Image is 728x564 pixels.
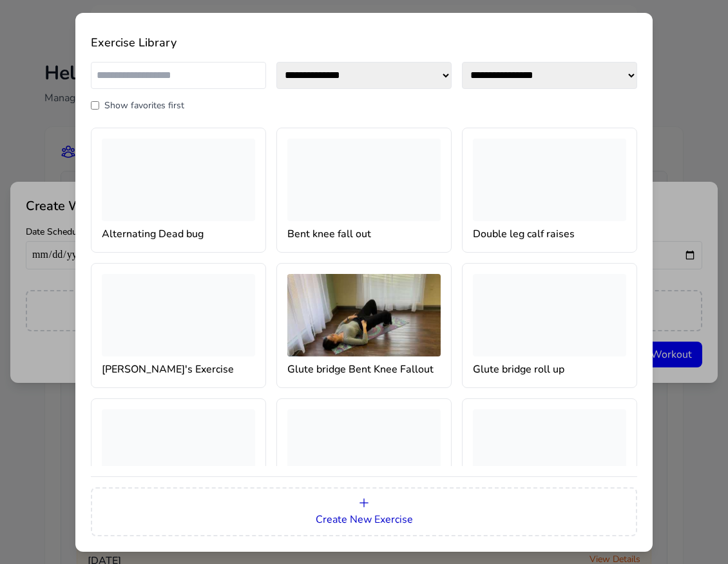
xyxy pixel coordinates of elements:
[91,28,637,52] h3: Exercise Library
[473,362,626,377] h4: Glute bridge roll up
[91,487,637,536] button: Create New Exercise
[287,362,441,377] h4: Glute bridge Bent Knee Fallout
[102,362,255,377] h4: [PERSON_NAME]'s Exercise
[104,99,184,112] label: Show favorites first
[102,226,255,242] h4: Alternating Dead bug
[473,226,626,242] h4: Double leg calf raises
[287,226,441,242] h4: Bent knee fall out
[287,274,441,356] img: Glute bridge Bent Knee Fallout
